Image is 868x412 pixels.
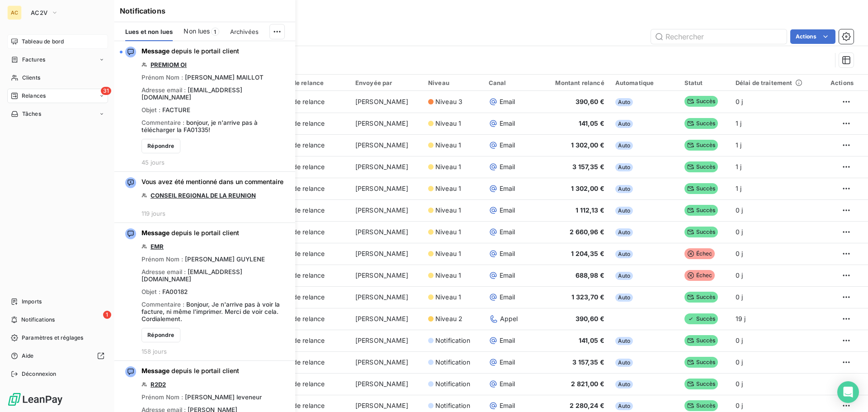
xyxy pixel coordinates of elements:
[500,314,518,323] span: Appel
[350,178,423,199] td: [PERSON_NAME]
[576,206,604,214] span: 1 112,13 €
[500,379,515,388] span: Email
[684,227,718,237] span: Succès
[730,178,819,199] td: 1 j
[615,207,633,215] span: Auto
[355,79,417,86] div: Envoyée par
[730,265,819,286] td: 0 j
[142,301,280,322] span: Bonjour, Je n'arrive pas à voir la facture, ni même l'imprimer. Merci de voir cela. Cordialement.
[162,106,190,114] span: FACTURE
[615,228,633,237] span: Auto
[435,162,461,171] span: Niveau 1
[125,28,173,35] span: Lues et non lues
[615,402,633,410] span: Auto
[730,113,819,134] td: 1 j
[273,91,350,113] td: Plan de relance
[730,134,819,156] td: 1 j
[273,199,350,221] td: Plan de relance
[22,334,83,342] span: Paramètres et réglages
[120,5,290,16] h6: Notifications
[500,293,515,302] span: Email
[435,97,462,106] span: Niveau 3
[684,205,718,216] span: Succès
[114,223,295,361] button: Message depuis le portail clientEMRPrénom Nom : [PERSON_NAME] GUYLENEAdresse email : [EMAIL_ADDRE...
[736,79,793,86] span: Délai de traitement
[435,119,461,128] span: Niveau 1
[500,97,515,106] span: Email
[350,265,423,286] td: [PERSON_NAME]
[651,29,787,44] input: Rechercher
[142,106,190,114] div: Objet :
[615,163,633,171] span: Auto
[142,268,242,283] span: [EMAIL_ADDRESS][DOMAIN_NAME]
[684,357,718,368] span: Succès
[428,79,478,86] div: Niveau
[142,86,290,101] div: Adresse email :
[571,380,604,388] span: 2 821,00 €
[684,161,718,172] span: Succès
[615,142,633,150] span: Auto
[730,156,819,178] td: 1 j
[103,311,111,319] span: 1
[273,351,350,373] td: Plan de relance
[615,120,633,128] span: Auto
[576,98,604,105] span: 390,60 €
[684,335,718,346] span: Succès
[273,243,350,265] td: Plan de relance
[615,185,633,193] span: Auto
[435,271,461,280] span: Niveau 1
[500,162,515,171] span: Email
[142,119,290,133] div: Commentaire :
[500,249,515,258] span: Email
[730,286,819,308] td: 0 j
[22,56,45,64] span: Factures
[500,271,515,280] span: Email
[7,5,22,20] div: AC
[615,294,633,302] span: Auto
[684,79,725,86] div: Statut
[500,141,515,150] span: Email
[350,330,423,351] td: [PERSON_NAME]
[435,379,470,388] span: Notification
[579,336,604,344] span: 141,05 €
[572,358,604,366] span: 3 157,35 €
[534,79,604,86] div: Montant relancé
[142,210,165,217] span: 119 jours
[22,74,40,82] span: Clients
[350,134,423,156] td: [PERSON_NAME]
[273,308,350,330] td: Plan de relance
[22,370,57,378] span: Déconnexion
[142,288,188,295] div: Objet :
[571,250,604,257] span: 1 204,35 €
[730,221,819,243] td: 0 j
[730,243,819,265] td: 0 j
[273,221,350,243] td: Plan de relance
[489,79,524,86] div: Canal
[684,270,715,281] span: Échec
[615,250,633,258] span: Auto
[615,337,633,345] span: Auto
[684,292,718,303] span: Succès
[435,206,461,215] span: Niveau 1
[185,256,265,263] span: [PERSON_NAME] GUYLENE
[142,119,258,133] span: bonjour, je n'arrive pas à télécharger la FA01335!
[684,96,718,107] span: Succès
[435,401,470,410] span: Notification
[7,349,108,363] a: Aide
[273,330,350,351] td: Plan de relance
[684,400,718,411] span: Succès
[615,380,633,388] span: Auto
[142,47,239,56] span: depuis le portail client
[273,265,350,286] td: Plan de relance
[184,27,210,36] span: Non lues
[142,367,170,374] span: Message
[142,139,180,153] button: Répondre
[730,351,819,373] td: 0 j
[435,141,461,150] span: Niveau 1
[615,359,633,367] span: Auto
[142,256,265,263] div: Prénom Nom :
[500,358,515,367] span: Email
[435,184,461,193] span: Niveau 1
[142,301,290,322] div: Commentaire :
[142,74,264,81] div: Prénom Nom :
